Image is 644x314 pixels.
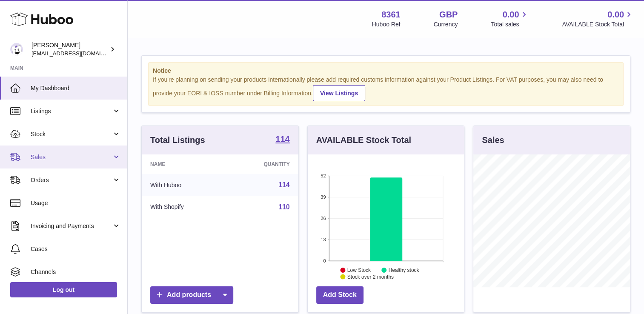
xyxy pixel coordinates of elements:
[278,181,290,188] a: 114
[321,237,326,242] text: 13
[321,173,326,178] text: 52
[31,176,112,184] span: Orders
[31,245,121,253] span: Cases
[439,9,458,20] strong: GBP
[278,203,290,211] a: 110
[31,50,125,57] span: [EMAIL_ADDRESS][DOMAIN_NAME]
[31,199,121,207] span: Usage
[434,20,458,29] div: Currency
[316,286,364,304] a: Add Stock
[321,194,326,200] text: 39
[10,43,23,56] img: support@journeyofficial.com
[347,274,394,280] text: Stock over 2 months
[31,222,112,230] span: Invoicing and Payments
[142,196,226,218] td: With Shopify
[381,9,401,20] strong: 8361
[31,130,112,138] span: Stock
[226,154,298,174] th: Quantity
[10,282,117,297] a: Log out
[31,84,121,92] span: My Dashboard
[150,286,233,304] a: Add products
[313,85,365,101] a: View Listings
[275,135,289,143] strong: 114
[562,20,634,29] span: AVAILABLE Stock Total
[275,135,289,145] a: 114
[347,267,371,273] text: Low Stock
[491,9,529,29] a: 0.00 Total sales
[372,20,401,29] div: Huboo Ref
[31,268,121,276] span: Channels
[482,134,504,146] h3: Sales
[503,9,519,20] span: 0.00
[491,20,529,29] span: Total sales
[321,216,326,221] text: 26
[153,76,619,101] div: If you're planning on sending your products internationally please add required customs informati...
[389,267,420,273] text: Healthy stock
[562,9,634,29] a: 0.00 AVAILABLE Stock Total
[323,258,326,263] text: 0
[31,107,112,115] span: Listings
[153,67,619,75] strong: Notice
[142,154,226,174] th: Name
[316,134,411,146] h3: AVAILABLE Stock Total
[31,41,108,57] div: [PERSON_NAME]
[607,9,624,20] span: 0.00
[31,153,112,161] span: Sales
[150,134,205,146] h3: Total Listings
[142,174,226,196] td: With Huboo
